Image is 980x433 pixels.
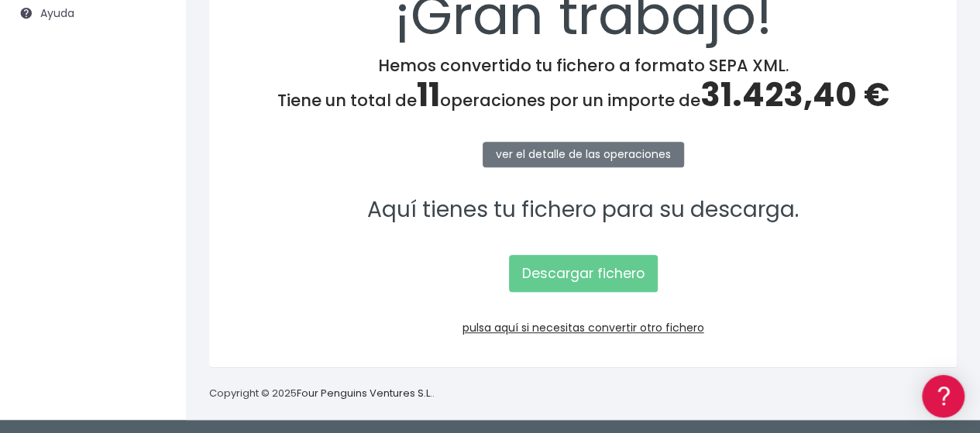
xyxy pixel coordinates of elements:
[462,320,704,335] a: pulsa aquí si necesitas convertir otro fichero
[417,72,440,118] span: 11
[40,5,74,21] span: Ayuda
[483,142,684,167] a: ver el detalle de las operaciones
[297,386,432,400] a: Four Penguins Ventures S.L.
[700,72,889,118] span: 31.423,40 €
[209,386,435,402] p: Copyright © 2025 .
[509,255,658,292] a: Descargar fichero
[229,193,937,228] p: Aquí tienes tu fichero para su descarga.
[229,56,937,115] h4: Hemos convertido tu fichero a formato SEPA XML. Tiene un total de operaciones por un importe de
